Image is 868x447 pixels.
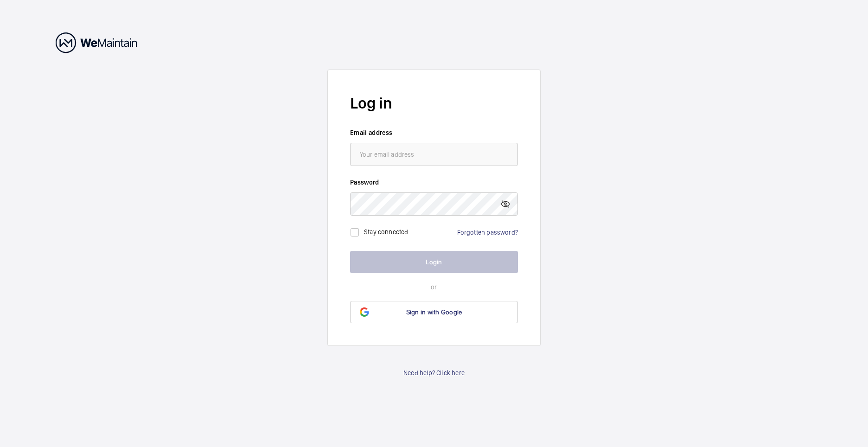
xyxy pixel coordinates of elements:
[457,229,518,236] a: Forgotten password?
[350,178,518,187] label: Password
[350,282,518,292] p: or
[350,143,518,166] input: Your email address
[350,92,518,114] h2: Log in
[406,308,462,316] span: Sign in with Google
[403,368,465,377] a: Need help? Click here
[350,251,518,273] button: Login
[364,228,408,236] label: Stay connected
[350,128,518,137] label: Email address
